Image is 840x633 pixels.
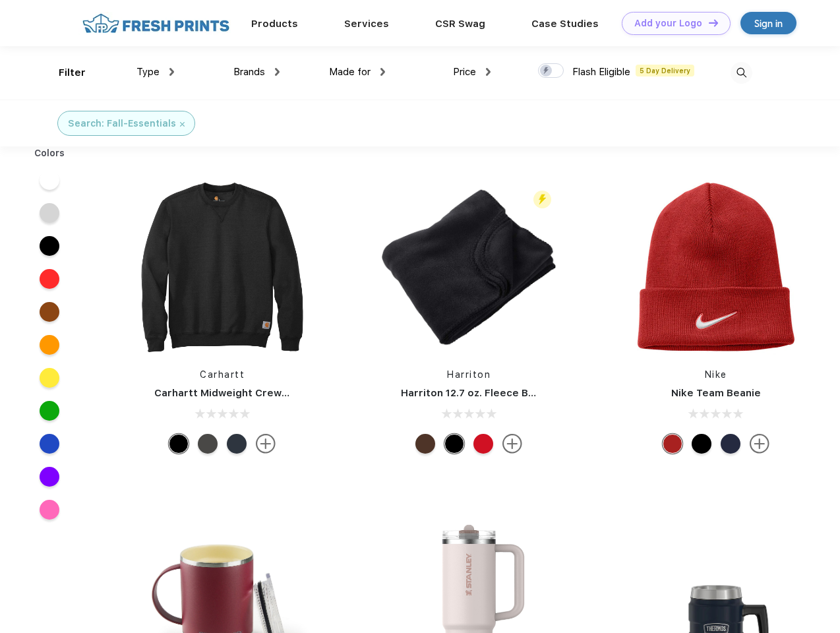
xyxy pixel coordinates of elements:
[415,434,435,454] div: Cocoa
[329,66,371,78] span: Made for
[447,369,491,380] a: Harriton
[628,179,804,355] img: func=resize&h=266
[78,12,233,35] img: fo%20logo%202.webp
[671,387,761,399] a: Nike Team Beanie
[473,434,493,454] div: Red
[136,66,160,78] span: Type
[275,68,280,76] img: dropdown.png
[453,66,476,78] span: Price
[59,65,86,80] div: Filter
[634,18,702,29] div: Add your Logo
[227,434,247,454] div: New Navy
[636,65,694,76] span: 5 Day Delivery
[200,369,245,380] a: Carhartt
[502,434,522,454] img: more.svg
[135,179,310,355] img: func=resize&h=266
[169,68,174,76] img: dropdown.png
[251,18,298,30] a: Products
[705,369,727,380] a: Nike
[180,122,185,127] img: filter_cancel.svg
[709,19,718,26] img: DT
[486,68,491,76] img: dropdown.png
[663,434,682,454] div: University Red
[380,68,385,76] img: dropdown.png
[401,387,560,399] a: Harriton 12.7 oz. Fleece Blanket
[256,434,276,454] img: more.svg
[154,387,364,399] a: Carhartt Midweight Crewneck Sweatshirt
[721,434,740,454] div: College Navy
[533,191,551,208] img: flash_active_toggle.svg
[750,434,769,454] img: more.svg
[572,66,630,78] span: Flash Eligible
[754,16,783,31] div: Sign in
[198,434,218,454] div: Carbon Heather
[444,434,464,454] div: Black
[233,66,265,78] span: Brands
[381,179,556,355] img: func=resize&h=266
[24,146,75,160] div: Colors
[692,434,711,454] div: Black
[68,117,176,131] div: Search: Fall-Essentials
[740,12,796,34] a: Sign in
[169,434,189,454] div: Black
[731,62,752,84] img: desktop_search.svg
